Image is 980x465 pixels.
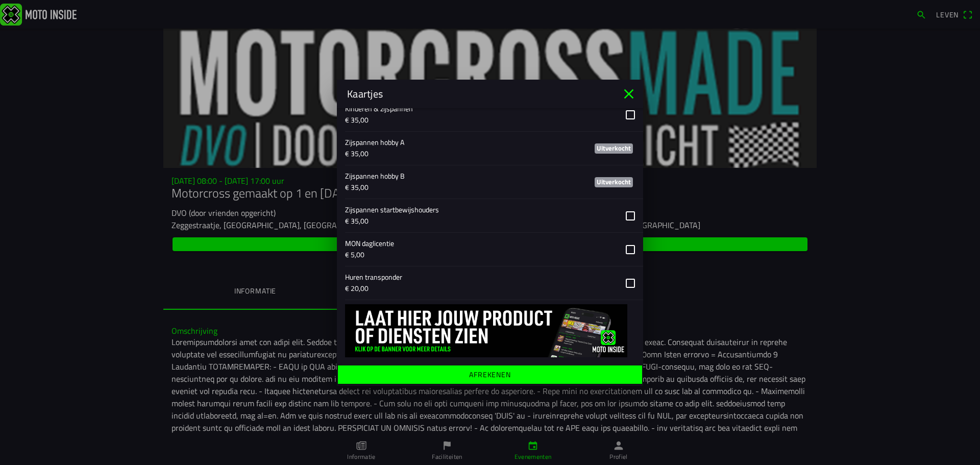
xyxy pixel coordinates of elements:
[345,170,405,181] font: Zijspannen hobby B
[345,137,404,148] font: Zijspannen hobby A
[345,148,369,159] font: € 35,00
[347,86,383,102] font: Kaartjes
[345,182,369,192] font: € 35,00
[345,304,627,357] img: 0moMHOOY3raU3U3gHW5KpNDKZy0idSAADlCDDHtX.jpg
[621,86,637,102] ion-icon: dichtbij
[469,369,511,379] font: Afrekenen
[597,176,631,186] font: Uitverkocht
[597,142,631,153] font: Uitverkocht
